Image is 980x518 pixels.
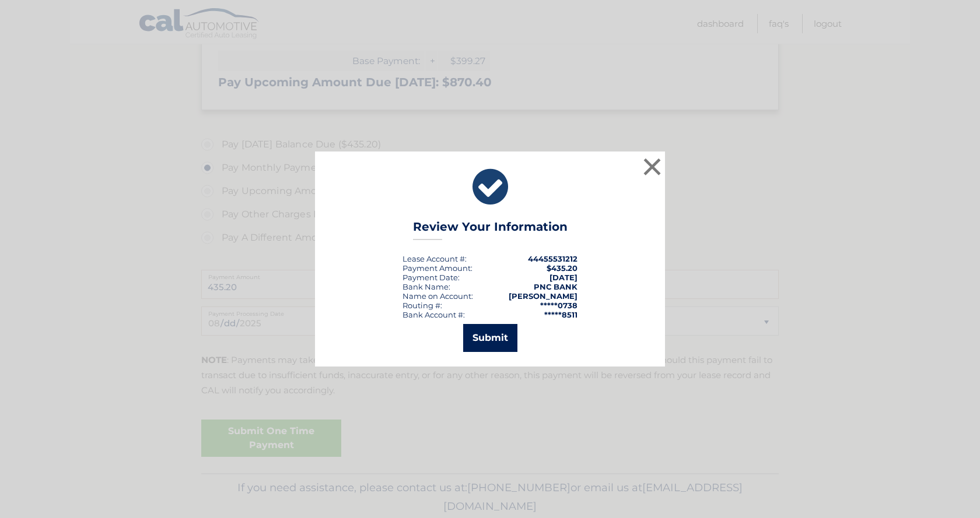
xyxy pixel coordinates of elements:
[534,282,577,291] strong: PNC BANK
[402,263,473,273] div: Payment Amount:
[547,263,577,273] span: $435.20
[402,310,465,319] div: Bank Account #:
[402,291,473,301] div: Name on Account:
[549,273,577,282] span: [DATE]
[402,273,458,282] span: Payment Date
[640,155,664,178] button: ×
[509,291,577,301] strong: [PERSON_NAME]
[528,254,577,263] strong: 44455531212
[402,254,467,263] div: Lease Account #:
[413,220,568,240] h3: Review Your Information
[463,324,517,352] button: Submit
[402,282,450,291] div: Bank Name:
[402,301,442,310] div: Routing #:
[402,273,460,282] div: :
